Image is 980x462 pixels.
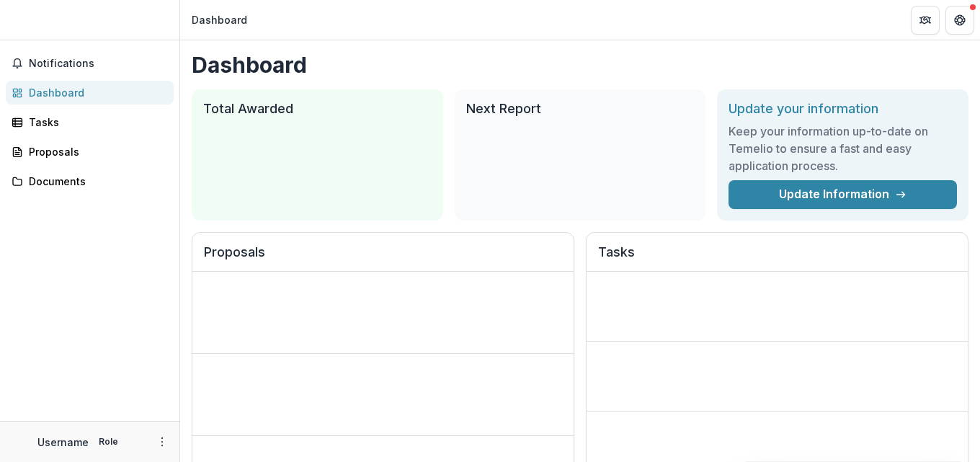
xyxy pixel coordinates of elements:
h2: Update your information [729,101,957,117]
div: Tasks [29,115,162,130]
span: Notifications [29,58,168,70]
h1: Dashboard [192,52,968,78]
div: Documents [29,174,162,189]
h2: Next Report [466,101,695,117]
a: Dashboard [6,81,174,105]
h2: Total Awarded [203,101,432,117]
p: Username [37,435,89,450]
div: Dashboard [29,85,162,100]
h3: Keep your information up-to-date on Temelio to ensure a fast and easy application process. [729,123,957,174]
nav: breadcrumb [186,9,253,30]
button: Partners [911,6,940,35]
h2: Tasks [598,244,956,272]
h2: Proposals [204,244,562,272]
div: Proposals [29,144,162,159]
a: Update Information [729,180,957,209]
button: Notifications [6,52,174,75]
a: Tasks [6,110,174,134]
a: Documents [6,169,174,193]
button: More [153,433,171,450]
a: Proposals [6,140,174,164]
button: Get Help [945,6,974,35]
div: Dashboard [192,12,247,27]
p: Role [94,435,122,448]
